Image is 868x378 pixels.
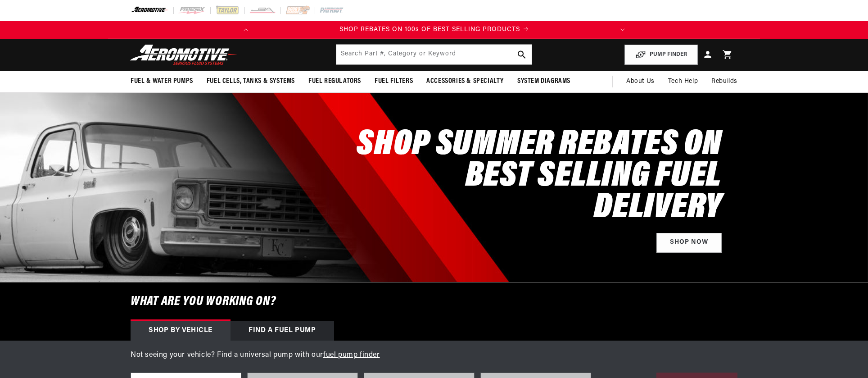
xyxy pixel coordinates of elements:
[237,21,255,39] button: Translation missing: en.sections.announcements.previous_announcement
[302,71,368,92] summary: Fuel Regulators
[255,25,614,35] a: SHOP REBATES ON 100s OF BEST SELLING PRODUCTS
[626,78,655,85] span: About Us
[200,71,302,92] summary: Fuel Cells, Tanks & Systems
[339,26,520,33] span: SHOP REBATES ON 100s OF BEST SELLING PRODUCTS
[656,233,722,253] a: Shop Now
[619,71,661,92] a: About Us
[255,25,614,35] div: 1 of 2
[131,77,193,86] span: Fuel & Water Pumps
[131,350,737,361] p: Not seeing your vehicle? Find a universal pump with our
[661,71,705,92] summary: Tech Help
[108,21,760,39] slideshow-component: Translation missing: en.sections.announcements.announcement_bar
[705,71,744,92] summary: Rebuilds
[624,45,698,65] button: PUMP FINDER
[517,77,570,86] span: System Diagrams
[231,321,334,341] div: Find a Fuel Pump
[323,351,380,359] a: fuel pump finder
[336,45,532,64] input: Search by Part Number, Category or Keyword
[511,71,577,92] summary: System Diagrams
[337,129,722,224] h2: SHOP SUMMER REBATES ON BEST SELLING FUEL DELIVERY
[308,77,361,86] span: Fuel Regulators
[668,77,698,87] span: Tech Help
[131,321,231,341] div: Shop by vehicle
[426,77,504,86] span: Accessories & Specialty
[375,77,413,86] span: Fuel Filters
[255,25,614,35] div: Announcement
[512,45,532,64] button: search button
[108,282,760,321] h6: What are you working on?
[127,44,240,65] img: Aeromotive
[368,71,420,92] summary: Fuel Filters
[207,77,295,86] span: Fuel Cells, Tanks & Systems
[124,71,200,92] summary: Fuel & Water Pumps
[614,21,632,39] button: Translation missing: en.sections.announcements.next_announcement
[711,77,737,87] span: Rebuilds
[420,71,511,92] summary: Accessories & Specialty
